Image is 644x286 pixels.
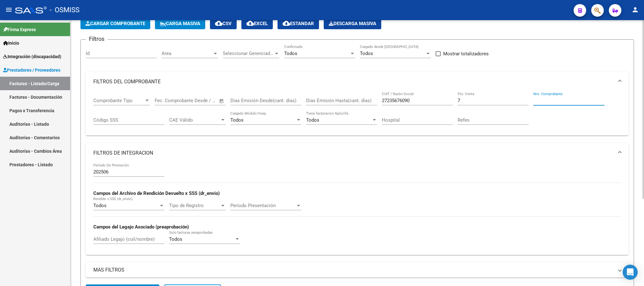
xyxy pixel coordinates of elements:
button: Cargar Comprobante [80,18,150,29]
h3: Filtros [86,35,107,43]
mat-icon: cloud_download [215,19,223,27]
span: Todos [360,51,373,56]
button: Estandar [278,18,319,29]
span: Todos [230,117,244,123]
span: Descarga Masiva [329,21,376,26]
button: Open calendar [218,97,225,105]
span: Inicio [3,40,19,47]
span: Todos [169,236,182,242]
mat-icon: cloud_download [283,19,290,27]
span: CSV [215,21,232,26]
span: Cargar Comprobante [85,21,145,26]
mat-panel-title: FILTROS DEL COMPROBANTE [93,78,614,85]
span: Mostrar totalizadores [443,50,489,58]
button: Descarga Masiva [324,18,381,29]
div: FILTROS DEL COMPROBANTE [86,92,629,136]
strong: Campos del Legajo Asociado (preaprobación) [93,224,189,230]
div: FILTROS DE INTEGRACION [86,163,629,255]
span: Carga Masiva [160,21,200,26]
mat-expansion-panel-header: FILTROS DE INTEGRACION [86,143,629,163]
button: CSV [210,18,237,29]
button: EXCEL [241,18,273,29]
strong: Campos del Archivo de Rendición Devuelto x SSS (dr_envio) [93,190,220,196]
mat-icon: menu [5,6,13,14]
span: Todos [93,203,107,208]
mat-panel-title: FILTROS DE INTEGRACION [93,150,614,157]
button: Carga Masiva [155,18,205,29]
span: Firma Express [3,26,36,33]
span: Estandar [283,21,314,26]
span: EXCEL [246,21,268,26]
span: Integración (discapacidad) [3,53,61,60]
span: - OSMISS [50,3,80,17]
mat-expansion-panel-header: MAS FILTROS [86,262,629,278]
span: Prestadores / Proveedores [3,67,60,74]
input: Fecha inicio [155,98,180,103]
span: Seleccionar Gerenciador [223,51,274,56]
span: Comprobante Tipo [93,98,144,103]
mat-panel-title: MAS FILTROS [93,267,614,273]
input: Fecha fin [186,98,216,103]
mat-icon: person [631,6,639,14]
mat-icon: cloud_download [246,19,254,27]
span: Todos [284,51,297,56]
app-download-masive: Descarga masiva de comprobantes (adjuntos) [324,18,381,29]
span: Tipo de Registro [169,203,220,208]
span: Todos [306,117,319,123]
span: CAE Válido [169,117,220,123]
mat-expansion-panel-header: FILTROS DEL COMPROBANTE [86,72,629,92]
span: Período Presentación [230,203,296,208]
div: Open Intercom Messenger [623,265,638,280]
span: Area [162,51,212,56]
